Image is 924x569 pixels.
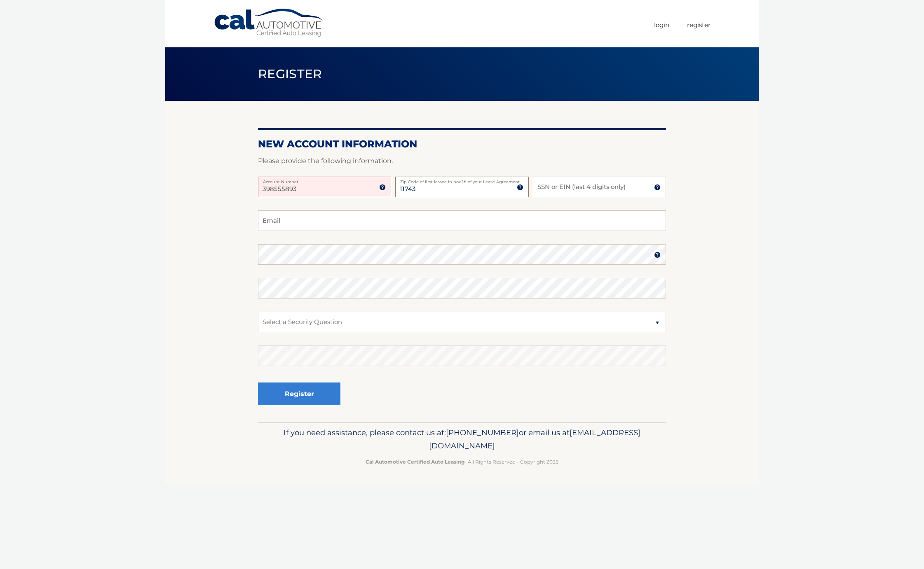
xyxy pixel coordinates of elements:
[263,426,661,452] p: If you need assistance, please contact us at: or email us at
[258,210,666,231] input: Email
[258,177,391,183] label: Account Number
[654,18,669,32] a: Login
[258,155,666,167] p: Please provide the following information.
[366,459,464,465] strong: Cal Automotive Certified Auto Leasing
[446,428,519,437] span: [PHONE_NUMBER]
[258,66,322,82] span: Register
[263,457,661,466] p: - All Rights Reserved - Copyright 2025
[654,252,661,258] img: tooltip.svg
[654,184,661,191] img: tooltip.svg
[395,177,528,197] input: Zip Code
[517,184,523,191] img: tooltip.svg
[258,177,391,197] input: Account Number
[379,184,386,191] img: tooltip.svg
[213,8,325,37] a: Cal Automotive
[395,177,528,183] label: Zip Code of first lessee in box 1b of your Lease Agreement
[687,18,711,32] a: Register
[258,382,340,405] button: Register
[258,138,666,150] h2: New Account Information
[429,428,640,450] span: [EMAIL_ADDRESS][DOMAIN_NAME]
[533,177,666,197] input: SSN or EIN (last 4 digits only)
